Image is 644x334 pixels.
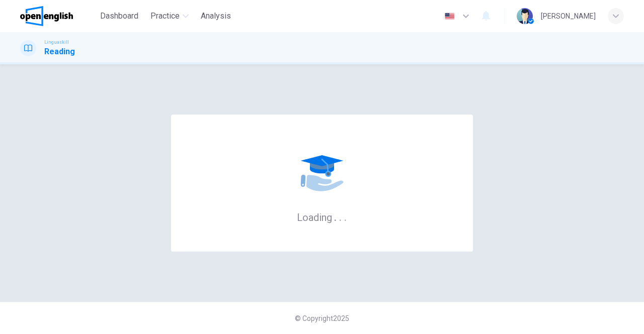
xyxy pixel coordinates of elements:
[146,7,193,25] button: Practice
[150,10,180,22] span: Practice
[96,7,142,25] button: Dashboard
[201,10,231,22] span: Analysis
[44,46,75,58] h1: Reading
[339,208,342,225] h6: .
[297,210,347,224] h6: Loading
[344,208,347,225] h6: .
[295,314,349,322] span: © Copyright 2025
[20,6,73,26] img: OpenEnglish logo
[334,208,337,225] h6: .
[20,6,96,26] a: OpenEnglish logo
[44,39,69,46] span: Linguaskill
[541,10,596,22] div: [PERSON_NAME]
[443,13,456,20] img: en
[197,7,235,25] button: Analysis
[100,10,138,22] span: Dashboard
[517,8,533,24] img: Profile picture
